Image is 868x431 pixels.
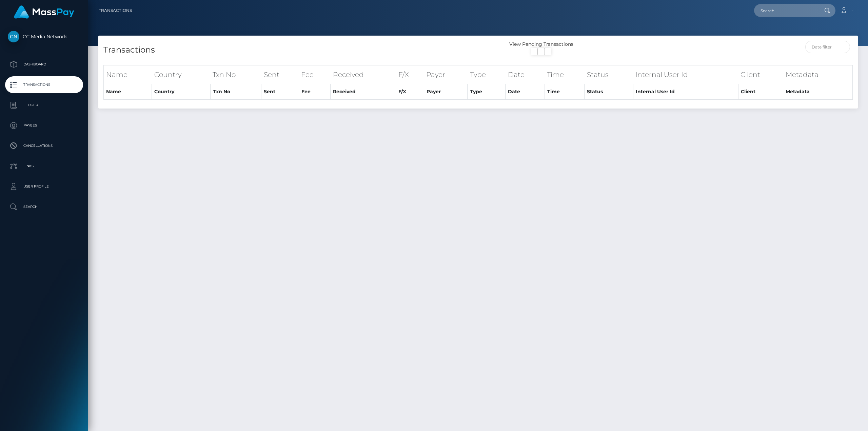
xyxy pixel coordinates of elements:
th: Time [545,84,585,100]
a: Search [5,198,83,215]
th: Fee [299,65,331,84]
th: Country [152,84,211,100]
th: Client [738,65,783,84]
p: Cancellations [8,141,80,151]
th: Payer [424,84,468,100]
p: Payees [8,120,80,131]
a: Transactions [99,3,132,18]
img: CC Media Network [8,31,19,42]
th: Date [506,65,545,84]
h4: Transactions [103,44,473,56]
th: Payer [424,65,468,84]
th: Name [104,84,152,100]
th: Metadata [783,65,853,84]
th: Txn No [210,84,261,100]
p: Ledger [8,100,80,110]
a: Links [5,158,83,175]
th: Received [331,84,396,100]
a: Ledger [5,97,83,114]
a: Dashboard [5,56,83,73]
th: Time [545,65,585,84]
th: Status [585,84,633,100]
p: User Profile [8,181,80,192]
th: Internal User Id [633,84,738,100]
a: Payees [5,117,83,134]
img: MassPay Logo [14,5,74,19]
p: Transactions [8,80,80,90]
th: Type [468,84,506,100]
a: User Profile [5,178,83,195]
p: Links [8,161,80,171]
span: CC Media Network [5,34,83,40]
p: Search [8,202,80,212]
th: Date [506,84,545,100]
th: Fee [299,84,331,100]
th: F/X [396,65,424,84]
p: Dashboard [8,59,80,70]
th: F/X [396,84,424,100]
th: Type [468,65,506,84]
th: Internal User Id [633,65,738,84]
th: Received [331,65,396,84]
th: Sent [261,65,299,84]
th: Country [152,65,211,84]
th: Status [585,65,633,84]
a: Transactions [5,76,83,93]
th: Metadata [783,84,853,100]
th: Txn No [210,65,261,84]
th: Name [104,65,152,84]
input: Date filter [805,41,850,53]
th: Client [738,84,783,100]
div: View Pending Transactions [478,41,605,48]
a: Cancellations [5,137,83,154]
th: Sent [261,84,299,100]
input: Search... [754,4,818,17]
